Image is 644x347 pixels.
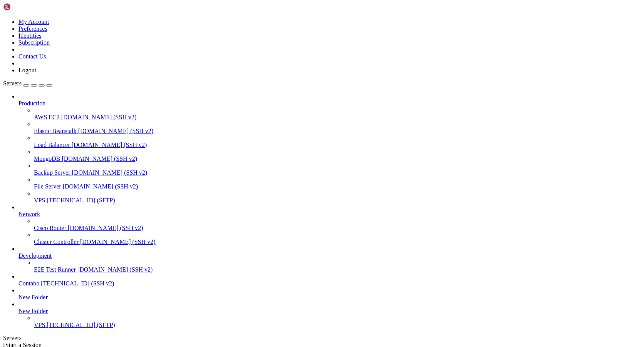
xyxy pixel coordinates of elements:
span: E2E Test Runner [34,266,76,273]
span: [DOMAIN_NAME] (SSH v2) [68,225,143,231]
span: [TECHNICAL_ID] (SFTP) [47,322,115,328]
span: Contabo [18,280,39,287]
li: New Folder [18,301,641,329]
li: Cisco Router [DOMAIN_NAME] (SSH v2) [34,218,641,232]
span: [DOMAIN_NAME] (SSH v2) [72,169,148,176]
span: [DOMAIN_NAME] (SSH v2) [80,239,156,245]
li: Production [18,93,641,204]
span: Cluster Controller [34,239,79,245]
a: Preferences [18,25,47,32]
li: Backup Server [DOMAIN_NAME] (SSH v2) [34,162,641,176]
a: Servers [3,80,52,87]
a: Cluster Controller [DOMAIN_NAME] (SSH v2) [34,239,641,245]
a: Logout [18,67,36,73]
a: File Server [DOMAIN_NAME] (SSH v2) [34,183,641,190]
a: Contabo [TECHNICAL_ID] (SSH v2) [18,280,641,287]
span: [DOMAIN_NAME] (SSH v2) [78,128,154,134]
a: MongoDB [DOMAIN_NAME] (SSH v2) [34,155,641,162]
li: Elastic Beanstalk [DOMAIN_NAME] (SSH v2) [34,121,641,135]
span: Production [18,100,45,107]
span: Load Balancer [34,142,70,148]
span: Backup Server [34,169,70,176]
li: Cluster Controller [DOMAIN_NAME] (SSH v2) [34,232,641,245]
a: New Folder [18,308,641,315]
a: Contact Us [18,53,46,60]
li: Load Balancer [DOMAIN_NAME] (SSH v2) [34,135,641,148]
a: E2E Test Runner [DOMAIN_NAME] (SSH v2) [34,266,641,273]
a: Production [18,100,641,107]
a: Backup Server [DOMAIN_NAME] (SSH v2) [34,169,641,176]
span: [TECHNICAL_ID] (SFTP) [47,197,115,204]
li: AWS EC2 [DOMAIN_NAME] (SSH v2) [34,107,641,121]
span: File Server [34,183,61,190]
span: New Folder [18,308,48,314]
a: AWS EC2 [DOMAIN_NAME] (SSH v2) [34,114,641,121]
a: Network [18,211,641,218]
a: Development [18,252,641,259]
li: File Server [DOMAIN_NAME] (SSH v2) [34,176,641,190]
li: E2E Test Runner [DOMAIN_NAME] (SSH v2) [34,259,641,273]
li: Development [18,245,641,273]
a: My Account [18,18,49,25]
span: Development [18,252,52,259]
li: Contabo [TECHNICAL_ID] (SSH v2) [18,273,641,287]
span: AWS EC2 [34,114,60,120]
span: [TECHNICAL_ID] (SSH v2) [41,280,114,287]
span: [DOMAIN_NAME] (SSH v2) [62,155,137,162]
span: Network [18,211,40,217]
a: Subscription [18,39,50,46]
a: VPS [TECHNICAL_ID] (SFTP) [34,322,641,329]
span: New Folder [18,294,48,300]
span: [DOMAIN_NAME] (SSH v2) [77,266,153,273]
a: Identities [18,32,42,39]
a: New Folder [18,294,641,301]
span: VPS [34,322,45,328]
span: Cisco Router [34,225,66,231]
a: Load Balancer [DOMAIN_NAME] (SSH v2) [34,142,641,148]
li: MongoDB [DOMAIN_NAME] (SSH v2) [34,148,641,162]
span: Servers [3,80,22,87]
span: MongoDB [34,155,60,162]
li: VPS [TECHNICAL_ID] (SFTP) [34,190,641,204]
span: [DOMAIN_NAME] (SSH v2) [72,142,147,148]
span: [DOMAIN_NAME] (SSH v2) [61,114,137,120]
img: Shellngn [3,3,47,11]
li: New Folder [18,287,641,301]
div: Servers [3,335,641,342]
li: VPS [TECHNICAL_ID] (SFTP) [34,315,641,329]
a: Elastic Beanstalk [DOMAIN_NAME] (SSH v2) [34,128,641,135]
span: [DOMAIN_NAME] (SSH v2) [63,183,138,190]
span: VPS [34,197,45,204]
a: Cisco Router [DOMAIN_NAME] (SSH v2) [34,225,641,232]
span: Elastic Beanstalk [34,128,77,134]
li: Network [18,204,641,245]
a: VPS [TECHNICAL_ID] (SFTP) [34,197,641,204]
